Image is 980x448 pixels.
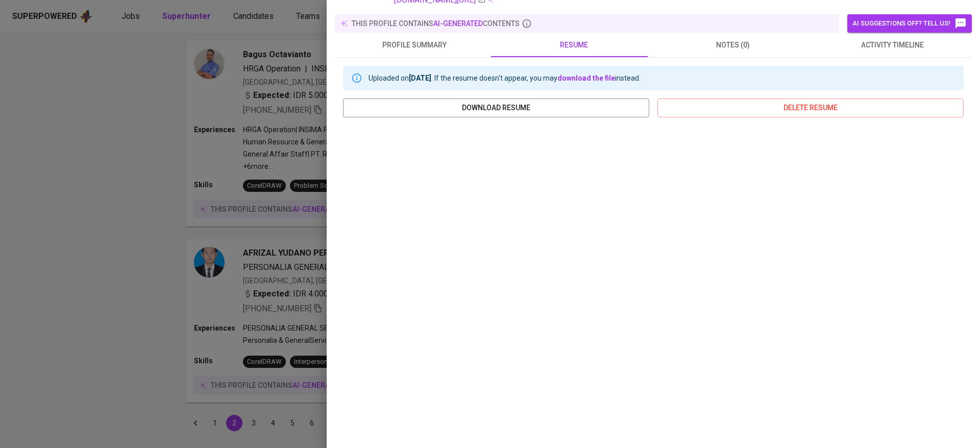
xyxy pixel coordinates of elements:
span: download resume [351,102,641,114]
span: delete resume [666,102,955,114]
div: Uploaded on . If the resume doesn't appear, you may instead. [369,69,641,87]
button: download resume [343,98,649,117]
span: activity timeline [819,39,966,52]
b: [DATE] [409,74,431,82]
button: delete resume [657,98,964,117]
button: AI suggestions off? Tell us! [847,14,972,33]
span: AI suggestions off? Tell us! [852,17,967,30]
span: resume [500,39,647,52]
span: notes (0) [659,39,806,52]
iframe: 52a321b0a77850a18cef71773a2c33c5.pdf [343,126,964,432]
span: profile summary [341,39,488,52]
a: download the file [557,74,615,82]
p: this profile contains contents [352,18,520,29]
span: AI-generated [433,19,483,28]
